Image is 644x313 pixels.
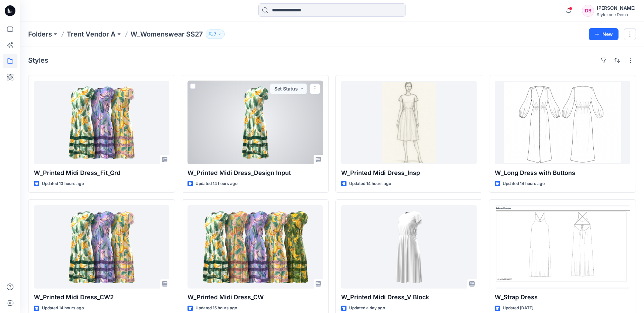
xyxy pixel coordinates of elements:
p: W_Long Dress with Buttons [495,168,630,178]
h4: Styles [28,56,48,64]
a: W_Long Dress with Buttons [495,81,630,164]
p: W_Printed Midi Dress_V Block [341,293,477,302]
p: W_Womenswear SS27 [130,29,203,39]
div: DB [582,5,594,17]
button: 7 [206,29,225,39]
a: Trent Vendor A [67,29,116,39]
a: W_Printed Midi Dress_Fit_Grd [34,81,169,164]
a: W_Printed Midi Dress_CW [187,205,323,289]
a: W_Printed Midi Dress_Insp [341,81,477,164]
p: W_Strap Dress [495,293,630,302]
p: Updated 14 hours ago [196,180,237,187]
p: W_Printed Midi Dress_Design Input [187,168,323,178]
a: Folders [28,29,52,39]
p: Updated a day ago [349,305,385,312]
p: Updated 14 hours ago [349,180,391,187]
button: New [589,28,619,40]
p: Updated 14 hours ago [42,305,84,312]
div: [PERSON_NAME] [597,4,636,12]
div: Stylezone Demo [597,12,636,17]
a: W_Printed Midi Dress_Design Input [187,81,323,164]
p: Updated 14 hours ago [503,180,545,187]
a: W_Printed Midi Dress_CW2 [34,205,169,289]
a: W_Strap Dress [495,205,630,289]
p: Updated [DATE] [503,305,533,312]
p: Updated 13 hours ago [42,180,84,187]
p: W_Printed Midi Dress_CW2 [34,293,169,302]
p: 7 [214,30,216,38]
p: W_Printed Midi Dress_CW [187,293,323,302]
a: W_Printed Midi Dress_V Block [341,205,477,289]
p: Updated 15 hours ago [196,305,237,312]
p: W_Printed Midi Dress_Insp [341,168,477,178]
p: W_Printed Midi Dress_Fit_Grd [34,168,169,178]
